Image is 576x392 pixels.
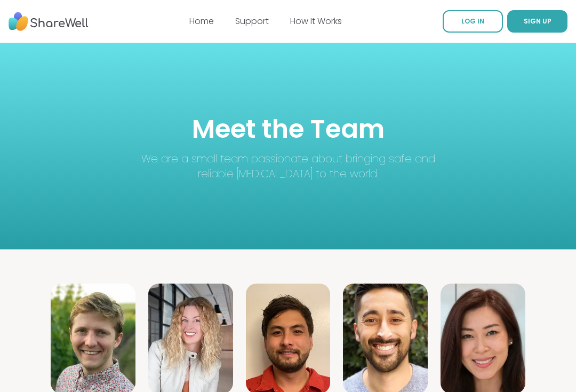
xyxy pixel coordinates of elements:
[126,151,450,181] p: We are a small team passionate about bringing safe and reliable [MEDICAL_DATA] to the world.
[235,15,269,27] a: Support
[9,7,89,36] img: ShareWell Nav Logo
[524,17,551,26] span: SIGN UP
[507,10,567,33] button: SIGN UP
[126,111,450,147] h1: Meet the Team
[290,15,342,27] a: How It Works
[443,10,503,33] a: LOG IN
[461,17,484,26] span: LOG IN
[189,15,214,27] a: Home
